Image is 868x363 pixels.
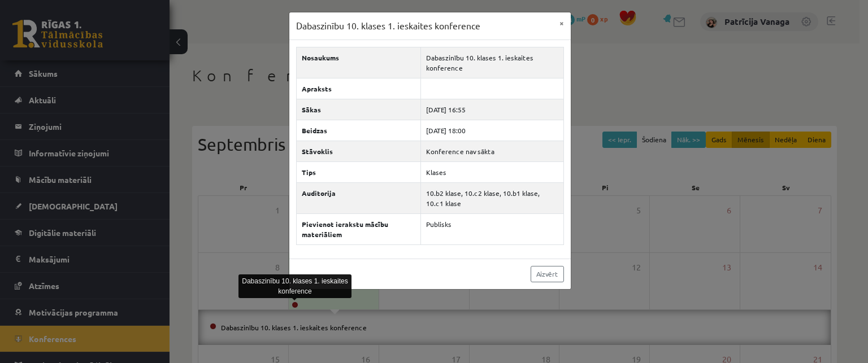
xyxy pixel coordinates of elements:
th: Tips [296,161,421,182]
td: Publisks [421,213,564,244]
div: Dabaszinību 10. klases 1. ieskaites konference [238,274,351,298]
th: Nosaukums [296,47,421,78]
h3: Dabaszinību 10. klases 1. ieskaites konference [296,19,480,33]
th: Pievienot ierakstu mācību materiāliem [296,213,421,244]
th: Beidzas [296,120,421,141]
td: [DATE] 18:00 [421,120,564,141]
td: [DATE] 16:55 [421,99,564,120]
td: Konference nav sākta [421,141,564,161]
a: Aizvērt [531,266,564,282]
td: Klases [421,161,564,182]
th: Apraksts [296,78,421,99]
th: Sākas [296,99,421,120]
th: Stāvoklis [296,141,421,161]
th: Auditorija [296,182,421,213]
button: × [553,12,571,34]
td: 10.b2 klase, 10.c2 klase, 10.b1 klase, 10.c1 klase [421,182,564,213]
td: Dabaszinību 10. klases 1. ieskaites konference [421,47,564,78]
